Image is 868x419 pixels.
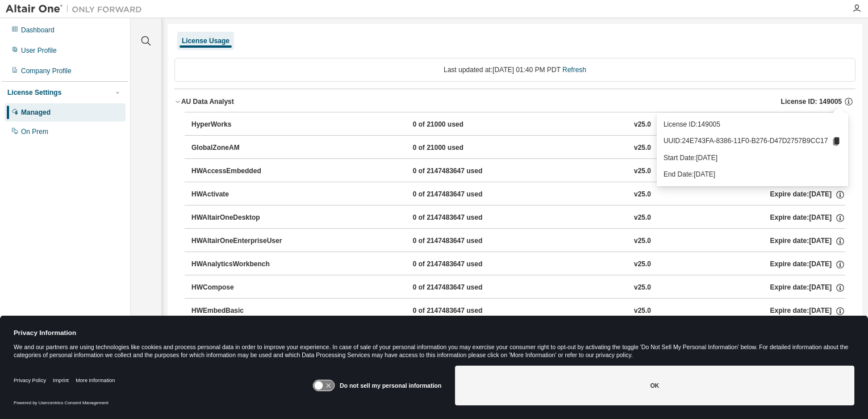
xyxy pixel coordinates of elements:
[770,283,845,293] div: Expire date: [DATE]
[182,36,229,45] div: License Usage
[663,153,842,163] p: Start Date: [DATE]
[174,89,856,114] button: AU Data AnalystLicense ID: 149005
[412,236,515,246] div: 0 of 2147483647 used
[191,136,845,161] button: GlobalZoneAM0 of 21000 usedv25.0Expire date:[DATE]
[191,306,294,316] div: HWEmbedBasic
[21,108,51,117] div: Managed
[191,259,294,270] div: HWAnalyticsWorkbench
[412,143,515,153] div: 0 of 21000 used
[191,112,845,137] button: HyperWorks0 of 21000 usedv25.0Expire date:[DATE]
[191,206,845,231] button: HWAltairOneDesktop0 of 2147483647 usedv25.0Expire date:[DATE]
[21,46,57,55] div: User Profile
[191,283,294,293] div: HWCompose
[191,252,845,277] button: HWAnalyticsWorkbench0 of 2147483647 usedv25.0Expire date:[DATE]
[191,159,845,184] button: HWAccessEmbedded0 of 2147483647 usedv25.0Expire date:[DATE]
[634,190,651,200] div: v25.0
[191,213,294,223] div: HWAltairOneDesktop
[634,283,651,293] div: v25.0
[181,97,234,106] div: AU Data Analyst
[191,182,845,207] button: HWActivate0 of 2147483647 usedv25.0Expire date:[DATE]
[21,127,48,136] div: On Prem
[412,259,515,270] div: 0 of 2147483647 used
[634,143,651,153] div: v25.0
[191,229,845,254] button: HWAltairOneEnterpriseUser0 of 2147483647 usedv25.0Expire date:[DATE]
[191,120,294,130] div: HyperWorks
[412,306,515,316] div: 0 of 2147483647 used
[191,299,845,324] button: HWEmbedBasic0 of 2147483647 usedv25.0Expire date:[DATE]
[191,166,294,177] div: HWAccessEmbedded
[412,190,515,200] div: 0 of 2147483647 used
[174,58,856,82] div: Last updated at: [DATE] 01:40 PM PDT
[634,166,651,177] div: v25.0
[634,306,651,316] div: v25.0
[663,136,842,146] p: UUID: 24E743FA-8386-11F0-B276-D47D2757B9CC17
[412,283,515,293] div: 0 of 2147483647 used
[634,213,651,223] div: v25.0
[191,143,294,153] div: GlobalZoneAM
[634,236,651,246] div: v25.0
[412,120,515,130] div: 0 of 21000 used
[6,3,148,15] img: Altair One
[663,120,842,129] p: License ID: 149005
[634,259,651,270] div: v25.0
[770,190,845,200] div: Expire date: [DATE]
[770,236,845,246] div: Expire date: [DATE]
[412,213,515,223] div: 0 of 2147483647 used
[770,259,845,270] div: Expire date: [DATE]
[663,170,842,179] p: End Date: [DATE]
[191,275,845,300] button: HWCompose0 of 2147483647 usedv25.0Expire date:[DATE]
[191,236,294,246] div: HWAltairOneEnterpriseUser
[191,190,294,200] div: HWActivate
[412,166,515,177] div: 0 of 2147483647 used
[770,213,845,223] div: Expire date: [DATE]
[21,66,72,76] div: Company Profile
[562,66,586,74] a: Refresh
[781,97,842,106] span: License ID: 149005
[634,120,651,130] div: v25.0
[770,306,845,316] div: Expire date: [DATE]
[21,26,55,35] div: Dashboard
[7,88,61,97] div: License Settings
